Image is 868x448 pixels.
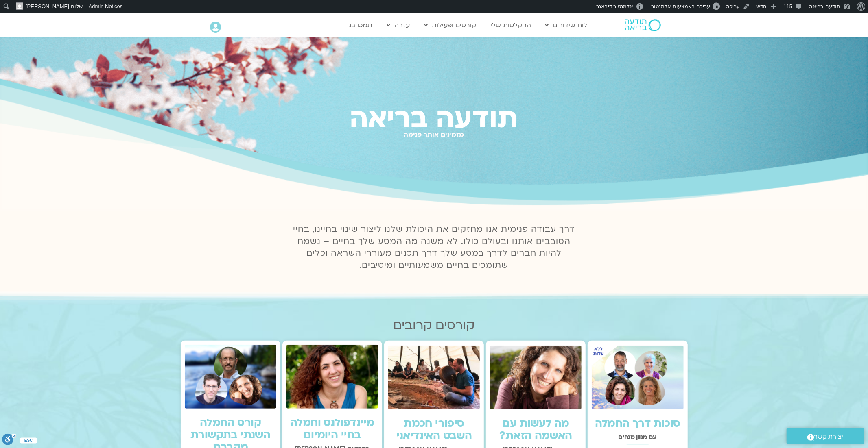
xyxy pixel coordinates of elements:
span: [PERSON_NAME] [26,3,69,9]
a: סוכות דרך החמלה [595,416,680,431]
span: עריכה באמצעות אלמנטור [651,3,710,9]
span: יצירת קשר [814,431,844,442]
a: מה לעשות עם האשמה הזאת? [500,416,572,443]
a: ההקלטות שלי [486,17,535,33]
a: לוח שידורים [541,17,592,33]
h2: עם מגוון מנחים [592,434,683,441]
h2: קורסים קרובים [181,318,688,333]
a: מיינדפולנס וחמלה בחיי היומיום [290,415,374,442]
a: עזרה [383,17,414,33]
a: יצירת קשר [787,428,864,444]
a: סיפורי חכמת השבט האינדיאני [396,416,472,443]
img: תודעה בריאה [625,19,661,31]
a: תמכו בנו [343,17,376,33]
p: דרך עבודה פנימית אנו מחזקים את היכולת שלנו ליצור שינוי בחיינו, בחיי הסובבים אותנו ובעולם כולו. לא... [289,223,580,272]
a: קורסים ופעילות [420,17,480,33]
